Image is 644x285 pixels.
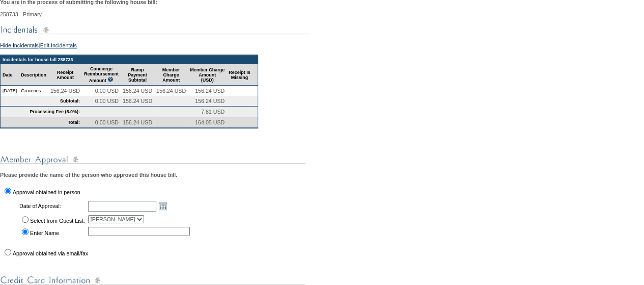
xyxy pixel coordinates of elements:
[201,109,225,115] span: 7.81 USD
[1,64,19,86] td: Date
[195,98,225,104] span: 156.24 USD
[82,64,121,86] td: Concierge Reimbursement Amount
[19,86,48,96] td: Groceries
[1,107,82,117] td: Processing Fee (5.0%):
[1,86,19,96] td: [DATE]
[156,88,186,94] span: 156.24 USD
[13,250,88,256] label: Approval obtained via email/fax
[95,98,119,104] span: 0.00 USD
[227,64,253,86] td: Receipt Is Missing
[30,230,59,236] label: Enter Name
[30,218,85,224] label: Select from Guest List:
[157,200,169,212] a: Open the calendar popup.
[107,76,114,82] img: questionMark_lightBlue.gif
[123,88,152,94] span: 156.24 USD
[154,64,188,86] td: Member Charge Amount
[18,199,86,213] td: Date of Approval:
[1,55,258,64] td: Incidentals for house bill 258733
[121,64,154,86] td: Ramp Payment Subtotal
[123,98,152,104] span: 156.24 USD
[1,117,82,128] td: Total:
[40,42,77,48] a: Edit Incidentals
[19,64,48,86] td: Description
[50,88,80,94] span: 156.24 USD
[195,119,225,125] span: 164.05 USD
[123,119,152,125] span: 156.24 USD
[188,64,227,86] td: Member Charge Amount (USD)
[13,189,80,195] label: Approval obtained in person
[195,88,225,94] span: 156.24 USD
[95,88,119,94] span: 0.00 USD
[95,119,119,125] span: 0.00 USD
[1,96,82,107] td: Subtotal:
[48,64,82,86] td: Receipt Amount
